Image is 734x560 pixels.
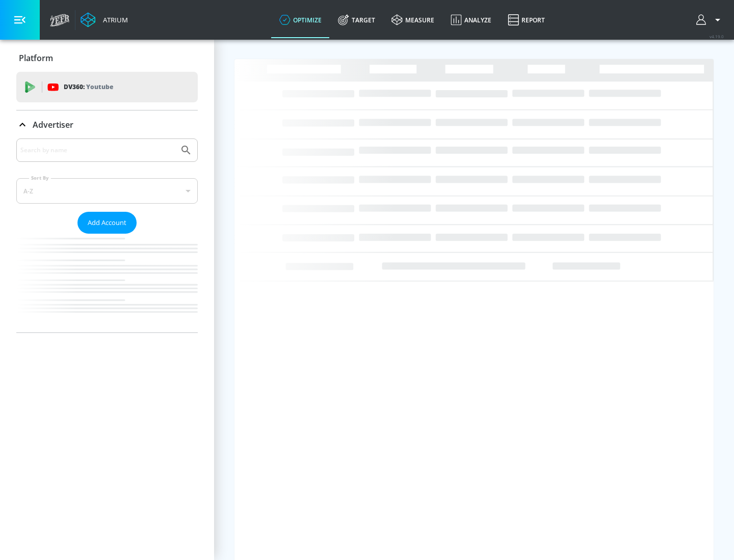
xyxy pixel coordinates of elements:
[64,81,113,93] p: DV360:
[383,2,442,38] a: measure
[77,212,137,234] button: Add Account
[442,2,500,38] a: Analyze
[86,81,113,92] p: Youtube
[81,12,128,27] a: Atrium
[16,72,198,102] div: DV360: Youtube
[19,52,53,64] p: Platform
[16,138,198,332] div: Advertiser
[710,34,724,39] span: v 4.19.0
[16,110,198,139] div: Advertiser
[271,2,330,38] a: optimize
[33,119,73,130] p: Advertiser
[88,217,126,229] span: Add Account
[16,178,198,204] div: A-Z
[330,2,383,38] a: Target
[16,234,198,332] nav: list of Advertiser
[16,44,198,72] div: Platform
[99,15,128,24] div: Atrium
[20,144,175,157] input: Search by name
[29,175,51,181] label: Sort By
[500,2,553,38] a: Report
